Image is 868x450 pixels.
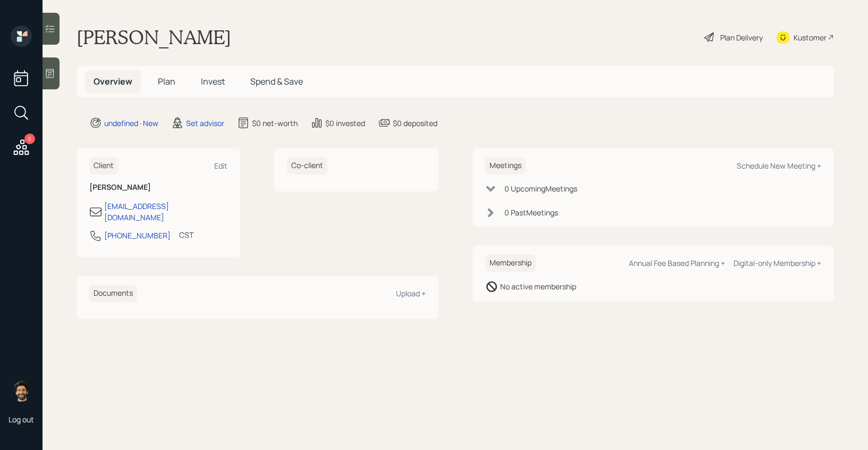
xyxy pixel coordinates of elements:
h1: [PERSON_NAME] [77,26,231,49]
div: Edit [214,161,227,171]
h6: Membership [485,254,536,272]
div: Kustomer [794,32,827,43]
div: undefined · New [104,118,158,129]
div: 0 Upcoming Meeting s [504,183,577,194]
div: $0 deposited [393,118,437,129]
h6: Documents [89,285,137,302]
span: Invest [201,76,225,87]
h6: Meetings [485,157,526,174]
div: 5 [24,134,35,144]
img: eric-schwartz-headshot.png [11,380,32,402]
div: $0 net-worth [252,118,298,129]
h6: Co-client [287,157,327,174]
span: Spend & Save [250,76,303,87]
div: Plan Delivery [720,32,763,43]
div: CST [179,229,193,240]
div: No active membership [500,281,576,292]
div: 0 Past Meeting s [504,207,558,218]
div: [PHONE_NUMBER] [104,230,171,241]
div: [EMAIL_ADDRESS][DOMAIN_NAME] [104,201,227,223]
h6: Client [89,157,118,174]
div: $0 invested [325,118,365,129]
span: Plan [158,76,175,87]
div: Set advisor [186,118,224,129]
h6: [PERSON_NAME] [89,183,227,192]
div: Schedule New Meeting + [737,161,821,171]
div: Log out [9,414,34,424]
div: Upload + [396,288,426,298]
div: Annual Fee Based Planning + [629,258,725,268]
span: Overview [94,76,132,87]
div: Digital-only Membership + [734,258,821,268]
